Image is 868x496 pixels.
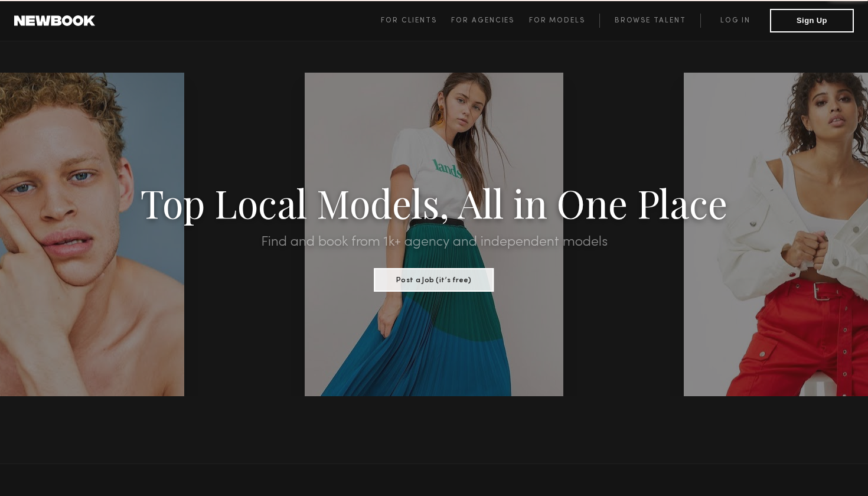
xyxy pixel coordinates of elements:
a: For Agencies [451,14,528,28]
a: For Clients [381,14,451,28]
h1: Top Local Models, All in One Place [65,184,803,221]
span: For Clients [381,17,437,24]
a: Post a Job (it’s free) [374,272,494,285]
a: Browse Talent [599,14,700,28]
span: For Models [529,17,585,24]
button: Sign Up [770,9,854,32]
h2: Find and book from 1k+ agency and independent models [65,235,803,249]
span: For Agencies [451,17,514,24]
button: Post a Job (it’s free) [374,268,494,292]
a: For Models [529,14,600,28]
a: Log in [700,14,770,28]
